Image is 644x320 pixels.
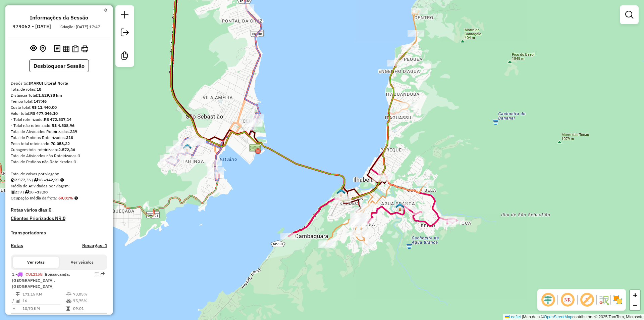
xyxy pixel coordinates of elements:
em: Opções [95,272,99,276]
em: Média calculada utilizando a maior ocupação (%Peso ou %Cubagem) de cada rota da sessão. Rotas cro... [74,196,78,200]
td: 73,05% [73,291,105,298]
a: Exibir filtros [623,8,636,21]
img: Exibir/Ocultar setores [612,294,623,305]
strong: 1.529,38 km [38,93,62,98]
a: OpenStreetMap [544,315,573,319]
div: Total de Pedidos não Roteirizados: [11,159,107,165]
div: - Total roteirizado: [11,117,107,123]
span: Ocultar NR [559,292,576,308]
strong: 69,01% [58,195,73,200]
div: Map data © contributors,© 2025 TomTom, Microsoft [503,314,644,320]
i: Cubagem total roteirizado [11,178,15,182]
a: Exportar sessão [118,26,131,41]
strong: 0 [63,215,65,221]
i: % de utilização da cubagem [66,299,71,303]
a: Leaflet [505,315,521,319]
button: Logs desbloquear sessão [53,44,62,54]
span: Ocupação média da frota: [11,195,57,200]
strong: 0 [49,207,51,213]
strong: R$ 477.046,10 [30,111,58,116]
td: 16 [22,298,66,304]
div: Cubagem total roteirizado: [11,147,107,153]
div: Total de rotas: [11,86,107,92]
img: Balsa São sebastião [249,143,261,155]
button: Centralizar mapa no depósito ou ponto de apoio [38,44,47,54]
img: JESSE TIAGO DE JESUS [395,203,404,212]
h4: Clientes Priorizados NR: [11,216,107,221]
i: Total de rotas [34,178,38,182]
em: Rota exportada [101,272,105,276]
button: Visualizar relatório de Roteirização [62,44,71,53]
div: Criação: [DATE] 17:47 [58,24,103,30]
div: Total de caixas por viagem: [11,171,107,177]
h4: Rotas vários dias: [11,207,107,213]
a: Clique aqui para minimizar o painel [104,6,107,14]
h4: Recargas: 1 [82,243,107,248]
a: Nova sessão e pesquisa [118,8,131,23]
a: Rotas [11,243,23,248]
span: Ocultar deslocamento [540,292,556,308]
i: Tempo total em rota [66,307,70,311]
strong: R$ 11.440,00 [32,105,57,110]
div: Custo total: [11,104,107,110]
h4: Informações da Sessão [30,14,88,21]
i: Distância Total [16,292,20,296]
h4: Transportadoras [11,230,107,236]
div: Média de Atividades por viagem: [11,183,107,189]
td: 75,75% [73,298,105,304]
span: + [633,291,637,299]
span: | Boissucanga, [GEOGRAPHIC_DATA], [GEOGRAPHIC_DATA] [12,272,70,289]
strong: 2.572,36 [58,147,75,152]
a: Zoom out [630,300,640,310]
i: Total de Atividades [16,299,20,303]
div: Total de Pedidos Roteirizados: [11,135,107,141]
div: Tempo total: [11,98,107,104]
div: Depósito: [11,80,107,86]
strong: 18 [37,87,41,92]
strong: 1 [78,153,80,158]
td: / [12,298,15,304]
img: P.A10 ILHA [337,189,345,197]
strong: IMARUI Litoral Norte [29,81,68,86]
div: Valor total: [11,110,107,117]
strong: R$ 4.508,96 [52,123,74,128]
div: 239 / 18 = [11,189,107,195]
button: Ver veículos [59,257,105,268]
i: % de utilização do peso [66,292,71,296]
span: Exibir rótulo [579,292,595,308]
img: Fluxo de ruas [598,294,609,305]
a: Criar modelo [118,49,131,64]
div: Total de Atividades não Roteirizadas: [11,153,107,159]
td: = [12,305,15,312]
td: 10,70 KM [22,305,66,312]
strong: 318 [66,135,73,140]
button: Imprimir Rotas [80,44,90,54]
span: 1 - [12,272,70,289]
div: Total de Atividades Roteirizadas: [11,129,107,135]
div: 2.572,36 / 18 = [11,177,107,183]
i: Meta Caixas/viagem: 1,00 Diferença: 141,91 [60,178,64,182]
strong: 142,91 [46,177,59,182]
i: Total de Atividades [11,190,15,194]
strong: 147:46 [34,99,47,104]
button: Visualizar Romaneio [71,44,80,54]
h6: 979062 - [DATE] [12,24,51,30]
div: - Total não roteirizado: [11,123,107,129]
button: Desbloquear Sessão [29,59,89,72]
td: 09:01 [73,305,105,312]
strong: R$ 472.537,14 [44,117,71,122]
div: Distância Total: [11,92,107,98]
strong: 239 [70,129,77,134]
span: − [633,301,637,309]
a: Zoom in [630,290,640,300]
img: IURI JESUS RODRIGUES DOS SANTOS - 101 [183,144,192,152]
i: Total de rotas [24,190,29,194]
td: 171,15 KM [22,291,66,298]
span: CUL2155 [25,272,42,277]
span: | [522,315,523,319]
strong: 1 [74,159,76,164]
strong: 13,28 [37,189,48,194]
button: Ver rotas [13,257,59,268]
div: Peso total roteirizado: [11,141,107,147]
